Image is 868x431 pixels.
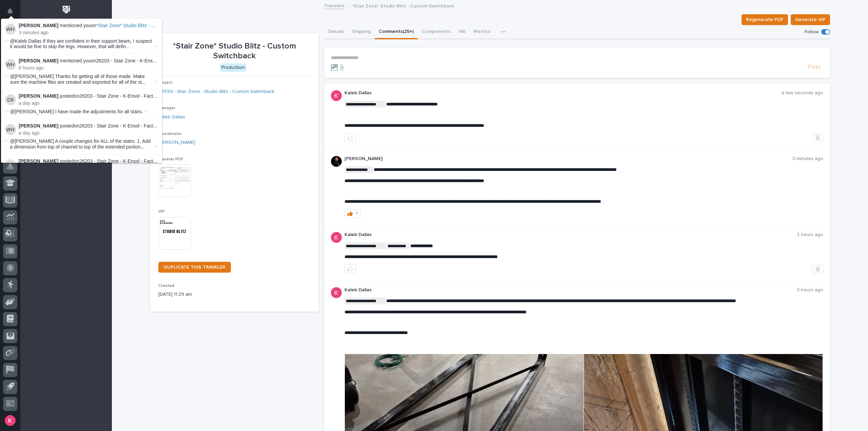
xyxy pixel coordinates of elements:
span: Created [158,284,174,288]
p: mentioned you on : [19,23,158,28]
a: 26203 - Stair Zone - K-Ensol - Factory Stairs [79,93,173,99]
button: users-avatar [3,413,17,428]
button: like this post [344,265,356,273]
button: FAI [455,25,470,39]
img: ACg8ocJFQJZtOpq0mXhEl6L5cbQXDkmdPAf0fdoBPnlMfqfX=s96-c [331,287,342,298]
p: Follow [805,29,818,35]
a: 26203 - Stair Zone - K-Ensol - Factory Stairs [79,158,173,164]
p: a few seconds ago [782,90,823,96]
div: 1 [356,211,358,216]
button: like this post [344,133,356,142]
a: Travelers [324,1,344,9]
p: a day ago [19,130,158,136]
span: DUPLICATE THIS TRAVELER [164,265,225,270]
button: 1 [344,209,361,218]
p: Kaleb Dallas [344,232,797,238]
button: Generate VIP [791,14,830,25]
button: Shipping [348,25,375,39]
strong: [PERSON_NAME] [19,58,58,63]
button: Components [418,25,455,39]
img: Wynne Hochstetler [5,24,16,35]
button: Metrics [470,25,494,39]
p: posted on : [19,158,158,164]
button: Post [805,63,823,71]
p: 6 hours ago [19,65,158,71]
button: Regenerate PDF [742,14,788,25]
span: Coordinator [158,132,182,136]
p: mentioned you on : [19,58,158,64]
img: Wynne Hochstetler [5,59,16,70]
button: Delete post [812,265,823,273]
span: @Kaleb Dallas If they are confident in their support beam, I suspect it would be fine to skip the... [10,38,153,50]
img: Workspace Logo [60,3,73,16]
span: @[PERSON_NAME] A couple changes for ALL of the stairs. 1. Add a dimension from top of channel to ... [10,138,153,150]
p: Kaleb Dallas [344,287,797,293]
p: 3 hours ago [797,287,823,293]
span: Generate VIP [795,16,826,24]
p: Kaleb Dallas [344,90,782,96]
a: 26203 - Stair Zone - K-Ensol - Factory Stairs [96,58,190,63]
p: posted on : [19,93,158,99]
a: 26599 - Stair Zone - Studio Blitz - Custom Switchback [158,88,274,95]
p: *Stair Zone* Studio Blitz - Custom Switchback [158,41,311,61]
strong: [PERSON_NAME] [19,158,58,164]
img: Caleb Kaufman [5,94,16,105]
div: Notifications [8,8,17,19]
span: Regenerate PDF [746,16,784,24]
a: Kaleb Dallas [158,114,185,121]
span: Project [158,81,173,85]
p: a day ago [19,100,158,106]
button: Comments (25+) [375,25,418,39]
span: Manager [158,106,175,110]
p: [PERSON_NAME] [344,156,792,162]
span: Post [808,63,821,71]
p: [DATE] 11:29 am [158,291,311,298]
button: Notifications [3,4,17,18]
span: @[PERSON_NAME] Thanks for getting all of those made. Make sure the machine files are created and ... [10,74,153,85]
div: Production [220,63,246,72]
span: *Stair Zone* Studio Blitz - Custom Switchback [96,23,193,28]
p: 3 minutes ago [19,30,158,36]
p: 2 hours ago [797,232,823,238]
strong: [PERSON_NAME] [19,23,58,28]
p: *Stair Zone* Studio Blitz - Custom Switchback [352,2,454,9]
strong: [PERSON_NAME] [19,123,58,129]
img: ACg8ocJFQJZtOpq0mXhEl6L5cbQXDkmdPAf0fdoBPnlMfqfX=s96-c [331,232,342,243]
button: Delete post [812,133,823,142]
button: Details [324,25,348,39]
img: ACg8ocJFQJZtOpq0mXhEl6L5cbQXDkmdPAf0fdoBPnlMfqfX=s96-c [331,90,342,101]
a: [PERSON_NAME] [158,139,195,146]
span: VIP [158,210,165,214]
img: Wynne Hochstetler [5,124,16,135]
img: Caleb Kaufman [5,159,16,170]
span: @[PERSON_NAME] I have made the adjustments for all stairs. [10,109,143,114]
a: 26203 - Stair Zone - K-Ensol - Factory Stairs [79,123,173,129]
img: zmKUmRVDQjmBLfnAs97p [331,156,342,167]
p: posted on : [19,123,158,129]
a: DUPLICATE THIS TRAVELER [158,262,231,273]
p: 3 minutes ago [792,156,823,162]
span: Traveler PDF [158,157,183,161]
strong: [PERSON_NAME] [19,93,58,99]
